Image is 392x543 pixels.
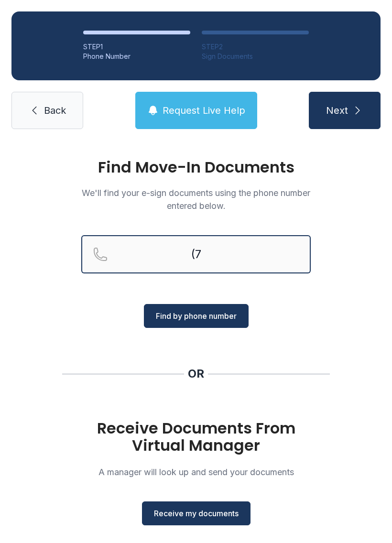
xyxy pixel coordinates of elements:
div: STEP 1 [83,42,190,52]
h1: Receive Documents From Virtual Manager [81,420,311,454]
span: Receive my documents [154,508,239,519]
p: We'll find your e-sign documents using the phone number entered below. [81,186,311,212]
input: Reservation phone number [81,235,311,273]
div: STEP 2 [202,42,309,52]
div: Sign Documents [202,52,309,61]
p: A manager will look up and send your documents [81,466,311,478]
span: Request Live Help [163,104,245,117]
span: Back [44,104,66,117]
span: Find by phone number [156,310,237,322]
div: Phone Number [83,52,190,61]
h1: Find Move-In Documents [81,160,311,175]
span: Next [326,104,348,117]
div: OR [188,366,204,381]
